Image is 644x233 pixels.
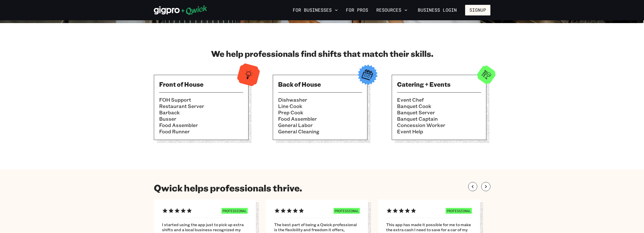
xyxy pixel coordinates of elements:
h3: Back of House [278,80,362,88]
li: Banquet Cook [397,103,481,109]
h3: Catering + Events [397,80,481,88]
h2: We help professionals find shifts that match their skills. [154,48,490,59]
span: PROFESSIONAL [446,208,472,214]
h3: Front of House [159,80,243,88]
li: Line Cook [278,103,362,109]
a: For Pros [344,6,370,14]
a: Business Login [413,5,461,15]
li: Concession Worker [397,122,481,128]
li: Prep Cook [278,109,362,116]
li: Busser [159,116,243,122]
span: PROFESSIONAL [221,208,248,214]
li: Event Help [397,128,481,135]
li: Restaurant Server [159,103,243,109]
button: For Businesses [291,6,340,14]
li: FOH Support [159,97,243,103]
li: Food Assembler [159,122,243,128]
li: General Labor [278,122,362,128]
li: Event Chef [397,97,481,103]
li: Barback [159,109,243,116]
span: PROFESSIONAL [334,208,360,214]
li: Dishwasher [278,97,362,103]
button: Resources [374,6,409,14]
button: Signup [465,5,490,15]
li: Food Runner [159,128,243,135]
li: Food Assembler [278,116,362,122]
li: Banquet Captain [397,116,481,122]
li: General Cleaning [278,128,362,135]
li: Banquet Server [397,109,481,116]
h1: Qwick helps professionals thrive. [154,182,302,193]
